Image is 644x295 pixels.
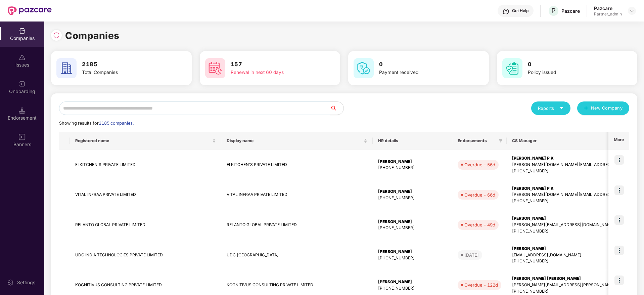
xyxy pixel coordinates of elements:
[577,101,629,115] button: plusNew Company
[594,11,622,17] div: Partner_admin
[512,8,528,13] div: Get Help
[614,155,624,165] img: icon
[75,138,211,143] span: Registered name
[378,225,447,231] div: [PHONE_NUMBER]
[378,255,447,261] div: [PHONE_NUMBER]
[70,180,221,210] td: VITAL INFRAA PRIVATE LIMITED
[59,121,134,126] span: Showing results for
[221,180,373,210] td: VITAL INFRAA PRIVATE LIMITED
[19,134,26,140] img: svg+xml;base64,PHN2ZyB3aWR0aD0iMTYiIGhlaWdodD0iMTYiIHZpZXdCb3g9IjAgMCAxNiAxNiIgZmlsbD0ibm9uZSIgeG...
[608,132,629,150] th: More
[591,105,623,112] span: New Company
[378,195,447,201] div: [PHONE_NUMBER]
[614,185,624,195] img: icon
[70,132,221,150] th: Registered name
[227,138,362,143] span: Display name
[53,32,60,39] img: svg+xml;base64,PHN2ZyBpZD0iUmVsb2FkLTMyeDMyIiB4bWxucz0iaHR0cDovL3d3dy53My5vcmcvMjAwMC9zdmciIHdpZH...
[231,60,315,69] h3: 157
[614,276,624,285] img: icon
[528,60,612,69] h3: 0
[614,215,624,225] img: icon
[378,285,447,292] div: [PHONE_NUMBER]
[497,137,504,145] span: filter
[7,279,14,286] img: svg+xml;base64,PHN2ZyBpZD0iU2V0dGluZy0yMHgyMCIgeG1sbnM9Imh0dHA6Ly93d3cudzMub3JnLzIwMDAvc3ZnIiB3aW...
[56,58,77,78] img: svg+xml;base64,PHN2ZyB4bWxucz0iaHR0cDovL3d3dy53My5vcmcvMjAwMC9zdmciIHdpZHRoPSI2MCIgaGVpZ2h0PSI2MC...
[221,240,373,270] td: UDC [GEOGRAPHIC_DATA]
[354,58,374,78] img: svg+xml;base64,PHN2ZyB4bWxucz0iaHR0cDovL3d3dy53My5vcmcvMjAwMC9zdmciIHdpZHRoPSI2MCIgaGVpZ2h0PSI2MC...
[629,8,635,13] img: svg+xml;base64,PHN2ZyBpZD0iRHJvcGRvd24tMzJ4MzIiIHhtbG5zPSJodHRwOi8vd3d3LnczLm9yZy8yMDAwL3N2ZyIgd2...
[378,159,447,165] div: [PERSON_NAME]
[99,121,134,126] span: 2185 companies.
[221,132,373,150] th: Display name
[8,6,52,15] img: New Pazcare Logo
[464,221,495,228] div: Overdue - 49d
[499,139,503,143] span: filter
[378,279,447,285] div: [PERSON_NAME]
[231,69,315,76] div: Renewal in next 60 days
[378,219,447,225] div: [PERSON_NAME]
[464,192,495,198] div: Overdue - 66d
[614,246,624,255] img: icon
[458,138,496,143] span: Endorsements
[464,161,495,168] div: Overdue - 56d
[464,252,479,258] div: [DATE]
[19,81,26,87] img: svg+xml;base64,PHN2ZyB3aWR0aD0iMjAiIGhlaWdodD0iMjAiIHZpZXdCb3g9IjAgMCAyMCAyMCIgZmlsbD0ibm9uZSIgeG...
[70,150,221,180] td: EI KITCHEN'S PRIVATE LIMITED
[205,58,225,78] img: svg+xml;base64,PHN2ZyB4bWxucz0iaHR0cDovL3d3dy53My5vcmcvMjAwMC9zdmciIHdpZHRoPSI2MCIgaGVpZ2h0PSI2MC...
[330,106,343,111] span: search
[70,210,221,240] td: RELANTO GLOBAL PRIVATE LIMITED
[70,240,221,270] td: UDC INDIA TECHNOLOGIES PRIVATE LIMITED
[221,210,373,240] td: RELANTO GLOBAL PRIVATE LIMITED
[19,28,26,34] img: svg+xml;base64,PHN2ZyBpZD0iQ29tcGFuaWVzIiB4bWxucz0iaHR0cDovL3d3dy53My5vcmcvMjAwMC9zdmciIHdpZHRoPS...
[378,188,447,195] div: [PERSON_NAME]
[82,69,167,76] div: Total Companies
[561,8,580,14] div: Pazcare
[594,5,622,11] div: Pazcare
[330,101,344,115] button: search
[538,105,564,112] div: Reports
[502,58,522,78] img: svg+xml;base64,PHN2ZyB4bWxucz0iaHR0cDovL3d3dy53My5vcmcvMjAwMC9zdmciIHdpZHRoPSI2MCIgaGVpZ2h0PSI2MC...
[512,138,643,143] span: CS Manager
[464,282,498,288] div: Overdue - 122d
[559,106,564,110] span: caret-down
[65,28,120,43] h1: Companies
[82,60,167,69] h3: 2185
[584,106,588,111] span: plus
[378,249,447,255] div: [PERSON_NAME]
[221,150,373,180] td: EI KITCHEN'S PRIVATE LIMITED
[19,107,26,114] img: svg+xml;base64,PHN2ZyB3aWR0aD0iMTQuNSIgaGVpZ2h0PSIxNC41IiB2aWV3Qm94PSIwIDAgMTYgMTYiIGZpbGw9Im5vbm...
[15,279,37,286] div: Settings
[551,7,556,15] span: P
[19,54,26,61] img: svg+xml;base64,PHN2ZyBpZD0iSXNzdWVzX2Rpc2FibGVkIiB4bWxucz0iaHR0cDovL3d3dy53My5vcmcvMjAwMC9zdmciIH...
[528,69,612,76] div: Policy issued
[373,132,452,150] th: HR details
[379,69,464,76] div: Payment received
[503,8,509,15] img: svg+xml;base64,PHN2ZyBpZD0iSGVscC0zMngzMiIgeG1sbnM9Imh0dHA6Ly93d3cudzMub3JnLzIwMDAvc3ZnIiB3aWR0aD...
[379,60,464,69] h3: 0
[378,165,447,171] div: [PHONE_NUMBER]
